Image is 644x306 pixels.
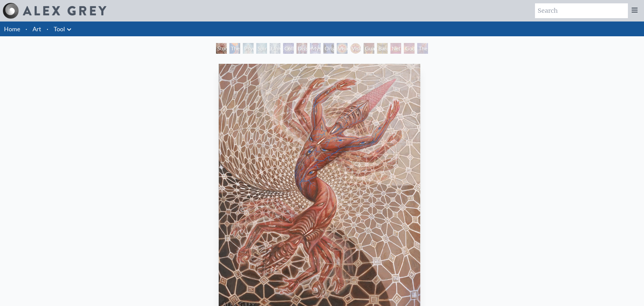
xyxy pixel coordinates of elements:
div: Mystic Eye [310,43,321,54]
div: Guardian of Infinite Vision [364,43,374,54]
li: · [23,21,30,36]
div: The Torch [229,43,240,54]
div: Universal Mind Lattice [270,43,280,54]
a: Art [33,24,41,34]
a: Home [4,25,20,33]
div: Vision [PERSON_NAME] [350,43,361,54]
div: Study for the Great Turn [216,43,227,54]
div: Godself [404,43,415,54]
a: Tool [54,24,65,34]
div: Net of Being [390,43,401,54]
div: Vision Crystal [337,43,347,54]
div: Bardo Being [377,43,388,54]
div: Spiritual Energy System [256,43,267,54]
div: Dissectional Art for Tool's Lateralus CD [297,43,307,54]
div: Collective Vision [283,43,294,54]
li: · [44,21,51,36]
input: Search [535,3,628,18]
div: Original Face [323,43,334,54]
div: The Great Turn [417,43,428,54]
div: Psychic Energy System [243,43,254,54]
